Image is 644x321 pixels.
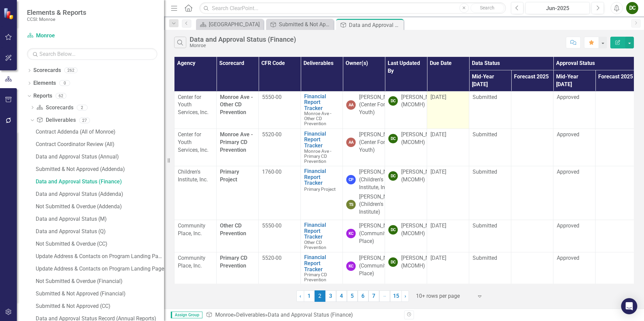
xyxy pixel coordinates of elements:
div: DC [388,134,398,143]
td: Double-Click to Edit Right Click for Context Menu [301,252,343,285]
span: 2 [315,290,325,302]
div: Open Intercom Messenger [621,298,637,314]
td: Double-Click to Edit [259,166,301,220]
td: Double-Click to Edit [174,252,217,285]
td: Double-Click to Edit [174,220,217,252]
a: Data and Approval Status (Addenda) [34,189,164,200]
span: 5550-00 [262,94,282,100]
div: Data and Approval Status (Finance) [349,21,402,29]
span: Other CD Prevention [304,240,326,250]
a: Financial Report Tracker [304,222,339,240]
td: Double-Click to Edit [259,91,301,129]
div: Data and Approval Status (Q) [36,228,164,235]
td: Double-Click to Edit [553,220,595,252]
a: Submitted & Not Approved (CC) [34,301,164,312]
div: [PERSON_NAME] (MCOMH) [401,131,442,146]
div: Not Submitted & Overdue (CC) [36,241,164,247]
div: [PERSON_NAME] (Children's Institute) [359,193,399,216]
a: Monroe [215,312,233,318]
div: CP [346,175,356,184]
span: Approved [557,169,579,175]
a: Financial Report Tracker [304,94,339,111]
td: Double-Click to Edit [511,166,553,220]
td: Double-Click to Edit [511,129,553,166]
div: KC [346,261,356,271]
td: Double-Click to Edit [511,220,553,252]
span: ‹ [299,293,301,299]
div: 27 [79,117,90,123]
a: 4 [336,290,347,302]
a: Contract Coordinator Review (All) [34,139,164,150]
p: Center for Youth Services, Inc. [178,94,213,117]
td: Double-Click to Edit [469,220,511,252]
a: Data and Approval Status (Q) [34,226,164,237]
a: Financial Report Tracker [304,131,339,149]
span: Elements & Reports [27,8,86,16]
div: Not Submitted & Overdue (Financial) [36,278,164,284]
div: DC [626,2,638,14]
div: AA [346,138,356,147]
div: Submitted & Not Approved (CC) [36,303,164,309]
div: » » [206,311,399,319]
a: [GEOGRAPHIC_DATA] [198,20,262,29]
td: Double-Click to Edit [595,129,638,166]
span: Submitted [473,94,497,100]
a: 3 [325,290,336,302]
a: 6 [358,290,368,302]
a: Elements [33,79,56,87]
td: Double-Click to Edit [427,252,469,285]
button: Search [471,3,504,13]
span: Submitted [473,222,497,229]
a: Update Address & Contacts on Program Landing Page (Finance) [34,251,164,262]
td: Double-Click to Edit [259,220,301,252]
td: Double-Click to Edit [553,166,595,220]
a: Financial Report Tracker [304,254,339,272]
a: Financial Report Tracker [304,168,339,186]
span: Assign Group [171,312,202,318]
div: AA [346,100,356,110]
td: Double-Click to Edit [469,166,511,220]
div: Not Submitted & Overdue (Addenda) [36,204,164,210]
span: Other CD Prevention [220,222,246,237]
a: Contract Addenda (All of Monroe) [34,127,164,137]
td: Double-Click to Edit [174,91,217,129]
span: [DATE] [430,169,446,175]
td: Double-Click to Edit [427,129,469,166]
span: Approved [557,222,579,229]
span: [DATE] [430,131,446,138]
span: Primary CD Prevention [220,255,247,269]
div: TS [346,200,356,209]
div: Submitted & Not Approved (Financial) [279,20,332,29]
div: 0 [59,80,70,86]
a: Not Submitted & Overdue (Financial) [34,276,164,287]
div: Update Address & Contacts on Program Landing Page (Finance) [36,253,164,259]
div: 262 [64,68,77,73]
td: Double-Click to Edit [259,252,301,285]
div: [PERSON_NAME] (MCOMH) [401,94,442,109]
td: Double-Click to Edit [343,252,385,285]
a: Data and Approval Status (Annual) [34,151,164,162]
p: Community Place, Inc. [178,222,213,238]
a: Update Address & Contacts on Program Landing Page [34,263,164,274]
td: Double-Click to Edit [595,166,638,220]
div: KC [346,229,356,238]
div: [PERSON_NAME] (Community Place) [359,254,399,278]
span: Primary Project [304,186,335,192]
div: Data and Approval Status (Finance) [36,179,164,185]
td: Double-Click to Edit [553,91,595,129]
small: CCSI: Monroe [27,16,86,22]
div: Contract Coordinator Review (All) [36,141,164,147]
span: Search [480,5,494,10]
p: Center for Youth Services, Inc. [178,131,213,154]
span: [DATE] [430,255,446,261]
td: Double-Click to Edit [427,91,469,129]
span: Monroe Ave - Primary CD Prevention [220,131,253,153]
span: Approved [557,94,579,100]
td: Double-Click to Edit [511,252,553,285]
p: Children's Institute, Inc. [178,168,213,184]
div: [PERSON_NAME] (MCOMH) [401,222,442,238]
div: Data and Approval Status (Addenda) [36,191,164,197]
span: Submitted [473,131,497,138]
a: Scorecards [33,67,61,74]
p: Community Place, Inc. [178,254,213,270]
